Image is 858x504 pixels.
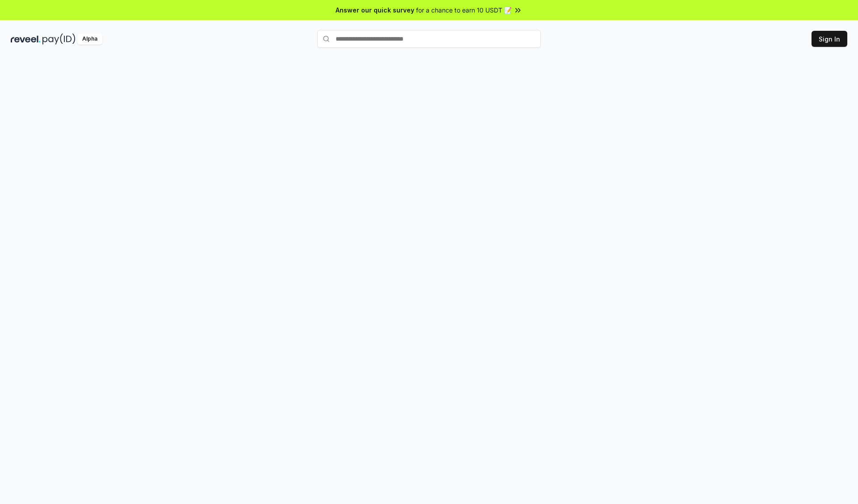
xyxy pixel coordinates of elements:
img: pay_id [42,33,76,45]
button: Sign In [812,31,847,47]
span: for a chance to earn 10 USDT 📝 [416,5,512,15]
img: reveel_dark [11,33,41,45]
div: Alpha [77,33,102,45]
span: Answer our quick survey [336,5,414,15]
